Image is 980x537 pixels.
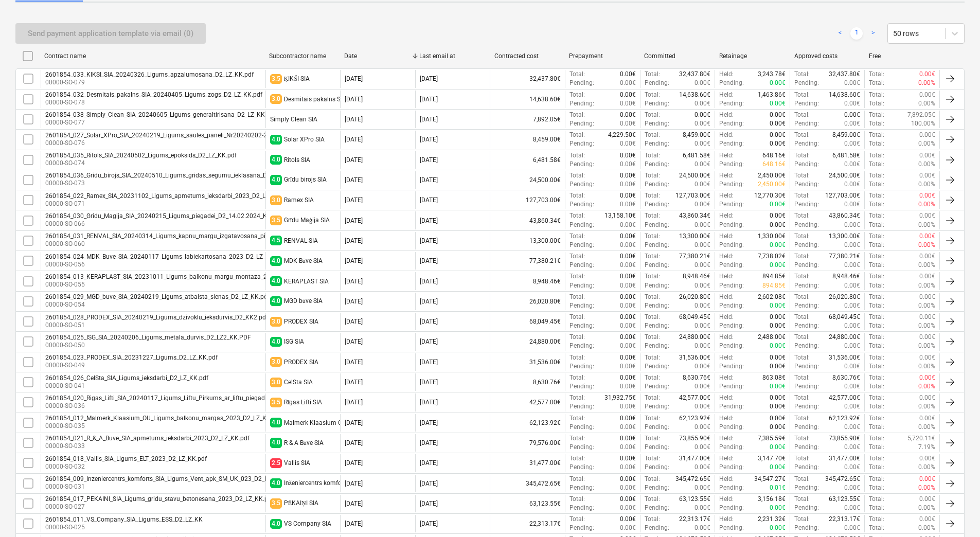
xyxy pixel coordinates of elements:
p: Held : [719,232,734,241]
span: 4.0 [270,155,282,165]
div: [DATE] [345,257,363,264]
div: 2601854_027_Solar_XPro_SIA_20240219_Ligums_saules_paneli_Nr20240202-2_D2_LZ_KK_SX.pdf [45,132,318,139]
p: 0.00€ [770,221,786,229]
p: 0.00€ [694,261,710,270]
p: 14,638.60€ [679,91,710,99]
p: Pending : [645,119,669,128]
p: 648.16€ [762,160,786,169]
p: Pending : [645,139,669,148]
p: Total : [869,171,884,180]
p: 6,481.58€ [683,151,710,160]
p: Pending : [569,200,594,209]
div: 345,472.65€ [490,475,565,492]
p: Total : [645,131,660,139]
p: 0.00€ [694,200,710,209]
p: 0.00€ [844,160,860,169]
p: 0.00€ [694,119,710,128]
p: Pending : [719,221,744,229]
div: Free [869,52,936,60]
div: [DATE] [345,196,363,204]
p: 8,948.46€ [683,272,710,281]
p: 1,330.00€ [758,232,786,241]
p: Pending : [719,99,744,108]
span: 4.0 [270,175,282,185]
div: Last email at [419,52,486,60]
p: 0.00€ [770,139,786,148]
p: 14,638.60€ [829,91,860,99]
p: 0.00€ [844,119,860,128]
p: Total : [794,252,810,261]
p: 32,437.80€ [679,70,710,79]
p: 648.16€ [762,151,786,160]
div: [DATE] [345,156,363,164]
div: 62,123.92€ [490,414,565,432]
p: Pending : [569,221,594,229]
div: 68,049.45€ [490,313,565,330]
p: Total : [869,151,884,160]
div: MDK Būve SIA [284,257,323,265]
p: 0.00€ [620,91,636,99]
p: Pending : [794,200,819,209]
p: 0.00€ [844,221,860,229]
p: Held : [719,191,734,200]
p: Total : [569,151,585,160]
div: 79,576.00€ [490,434,565,452]
div: 127,703.00€ [490,191,565,209]
div: Grīdu birojs SIA [284,176,327,184]
p: 0.00% [918,160,935,169]
p: 0.00€ [620,261,636,270]
p: 0.00€ [620,180,636,189]
p: Total : [869,111,884,119]
p: Pending : [645,160,669,169]
p: Total : [869,252,884,261]
p: 0.00€ [770,131,786,139]
p: 0.00€ [620,79,636,87]
p: Total : [645,151,660,160]
p: 0.00€ [844,180,860,189]
p: 0.00€ [694,160,710,169]
p: 0.00€ [694,99,710,108]
div: 31,477.00€ [490,454,565,472]
div: 2601854_035_Ritols_SIA_20240502_Ligums_epoksids_D2_LZ_KK.pdf [45,152,237,159]
p: Pending : [794,180,819,189]
p: Held : [719,211,734,220]
div: [DATE] [420,196,438,204]
p: 00000-SO-056 [45,260,321,269]
p: 0.00€ [919,211,935,220]
p: 00000-SO-071 [45,200,291,208]
div: 24,500.00€ [490,171,565,189]
p: 8,459.00€ [683,131,710,139]
div: 2601854_022_Ramex_SIA_20231102_Ligums_apmetums_ieksdarbi_2023_D2_LZ_KK.pdf [45,192,291,200]
a: Page 1 is your current page [850,27,863,40]
div: Solar XPro SIA [284,136,325,143]
p: 0.00€ [844,111,860,119]
div: [DATE] [420,217,438,224]
p: Total : [645,252,660,261]
p: 0.00€ [919,171,935,180]
p: 0.00€ [620,241,636,249]
div: Ritols SIA [284,156,310,164]
div: Subcontractor name [269,52,336,60]
p: Total : [794,191,810,200]
div: 24,880.00€ [490,333,565,350]
p: Total : [869,221,884,229]
div: [DATE] [345,96,363,103]
p: 6,481.58€ [832,151,860,160]
div: 8,948.46€ [490,272,565,290]
p: 13,158.10€ [604,211,636,220]
p: Pending : [794,160,819,169]
p: Total : [869,119,884,128]
p: 0.00€ [620,191,636,200]
p: Total : [869,131,884,139]
p: 4,229.50€ [608,131,636,139]
div: Approved costs [794,52,861,60]
p: 0.00€ [844,200,860,209]
p: Total : [794,70,810,79]
div: [DATE] [420,257,438,264]
p: Total : [569,252,585,261]
p: Total : [794,211,810,220]
span: 3.0 [270,94,282,104]
div: 43,860.34€ [490,211,565,229]
p: Total : [645,232,660,241]
p: 0.00€ [919,91,935,99]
